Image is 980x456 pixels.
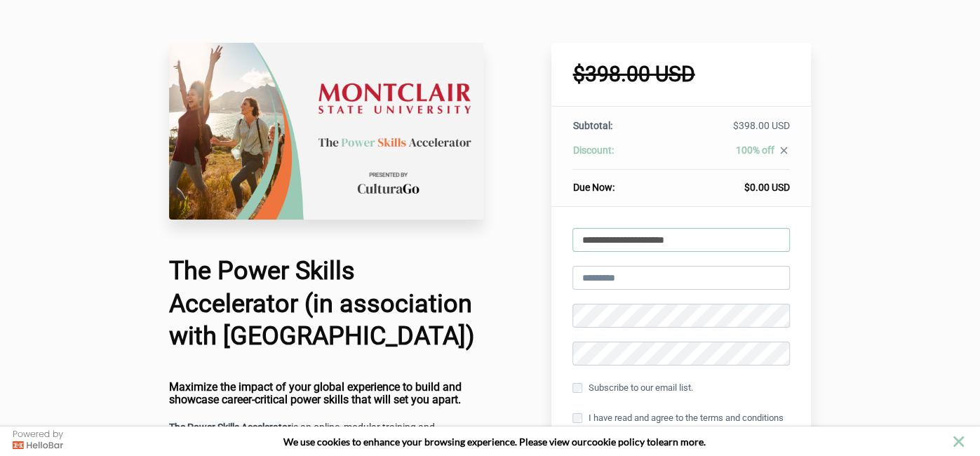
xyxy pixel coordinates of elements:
[656,436,706,448] span: learn more.
[774,145,790,160] a: close
[572,120,612,131] span: Subtotal:
[647,436,656,448] strong: to
[736,145,774,156] span: 100% off
[169,43,483,220] img: 22c75da-26a4-67b4-fa6d-d7146dedb322_Montclair.png
[572,64,790,85] h1: $398.00 USD
[950,433,967,450] button: close
[778,145,790,156] i: close
[744,182,790,193] span: $0.00 USD
[664,119,790,143] td: $398.00 USD
[572,170,664,195] th: Due Now:
[572,410,790,441] label: I have read and agree to the terms and conditions of this page.
[283,436,587,448] span: We use cookies to enhance your browsing experience. Please view our
[572,413,582,423] input: I have read and agree to the terms and conditions of this page.
[169,381,483,405] h4: Maximize the impact of your global experience to build and showcase career-critical power skills ...
[572,380,692,396] label: Subscribe to our email list.
[572,143,664,170] th: Discount:
[572,383,582,393] input: Subscribe to our email list.
[587,436,645,448] a: cookie policy
[169,255,483,353] h1: The Power Skills Accelerator (in association with [GEOGRAPHIC_DATA])
[169,422,291,433] strong: The Power Skills Accelerator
